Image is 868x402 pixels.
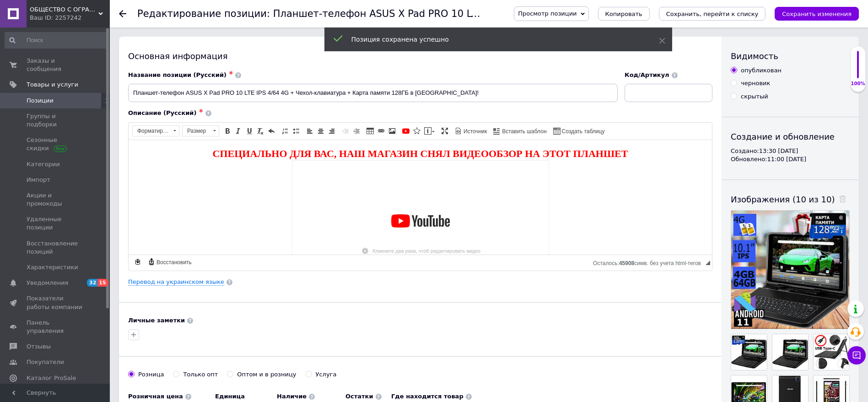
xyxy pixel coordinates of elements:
[87,279,97,287] span: 32
[266,126,276,136] a: Отменить (Ctrl+Z)
[518,10,577,17] span: Просмотр позиции
[277,393,307,400] b: Наличие
[351,35,636,44] div: Позиция сохранена успешно
[255,126,265,136] a: Убрать форматирование
[128,109,196,116] span: Описание (Русский)
[851,81,865,87] div: 100%
[387,126,397,136] a: Изображение
[741,79,770,87] div: черновик
[97,279,108,287] span: 15
[847,346,866,364] button: Чат с покупателем
[27,215,85,232] span: Удаленные позиции
[182,125,219,136] a: Размер
[423,126,436,136] a: Вставить сообщение
[129,140,712,255] iframe: Визуальный текстовый редактор, 28540CB0-A947-4D04-A7B4-F727CF1B88C4
[199,108,203,114] span: ✱
[27,97,54,105] span: Позиции
[598,7,650,21] button: Копировать
[741,92,768,101] div: скрытый
[619,260,634,266] span: 45908
[233,126,243,136] a: Курсив (Ctrl+I)
[119,10,126,17] div: Вернуться назад
[365,126,375,136] a: Таблица
[133,257,143,267] a: Сделать резервную копию сейчас
[376,126,386,136] a: Вставить/Редактировать ссылку (Ctrl+L)
[5,32,108,49] input: Поиск
[27,136,85,152] span: Сезонные скидки
[27,176,50,184] span: Импорт
[501,128,546,136] span: Вставить шаблон
[492,126,548,136] a: Вставить шаблон
[27,358,64,366] span: Покупатели
[27,263,78,272] span: Характеристики
[237,370,296,379] div: Оптом и в розницу
[27,112,85,129] span: Группы и подборки
[462,128,487,136] span: Источник
[741,66,782,75] div: опубликован
[146,257,193,267] a: Восстановить
[666,11,759,17] i: Сохранить, перейти к списку
[625,71,669,78] span: Код/Артикул
[659,7,766,21] button: Сохранить, перейти к списку
[316,126,326,136] a: По центру
[345,393,373,400] b: Остатки
[183,370,218,379] div: Только опт
[593,258,706,266] div: Подсчет символов
[128,278,224,286] a: Перевод на украинском языке
[155,259,192,266] span: Восстановить
[138,370,164,379] div: Розница
[561,128,605,136] span: Создать таблицу
[30,5,98,14] span: ОБЩЕСТВО С ОГРАНИЧЕННОЙ ОТВЕТСТВЕННОСТЬЮ "АДРОНИКС ТРЕЙДИНГ"
[850,46,866,92] div: 100% Качество заполнения
[128,84,618,102] input: Например, H&M женское платье зеленое 38 размер вечернее макси с блестками
[401,126,411,136] a: Добавить видео с YouTube
[280,126,290,136] a: Вставить / удалить нумерованный список
[215,393,245,400] b: Единица
[291,126,301,136] a: Вставить / удалить маркированный список
[27,239,85,256] span: Восстановление позиций
[229,70,233,76] span: ✱
[340,126,350,136] a: Уменьшить отступ
[128,50,712,62] div: Основная информация
[132,125,179,136] a: Форматирование
[163,20,421,165] img: Добавить видео с YouTube
[327,126,337,136] a: По правому краю
[731,155,850,163] div: Обновлено: 11:00 [DATE]
[731,131,850,142] div: Создание и обновление
[27,191,85,208] span: Акции и промокоды
[706,261,710,265] span: Перетащите для изменения размера
[128,71,226,78] span: Название позиции (Русский)
[453,126,488,136] a: Источник
[731,147,850,155] div: Создано: 13:30 [DATE]
[27,57,85,73] span: Заказы и сообщения
[731,50,850,62] div: Видимость
[27,374,76,382] span: Каталог ProSale
[27,279,68,287] span: Уведомления
[27,160,60,168] span: Категории
[552,126,606,136] a: Создать таблицу
[27,319,85,335] span: Панель управления
[440,126,450,136] a: Развернуть
[27,294,85,311] span: Показатели работы компании
[731,194,850,205] div: Изображения (10 из 10)
[183,126,210,136] span: Размер
[128,393,183,400] b: Розничная цена
[775,7,859,21] button: Сохранить изменения
[30,14,110,22] div: Ваш ID: 2257242
[782,11,852,17] i: Сохранить изменения
[391,393,464,400] b: Где находится товар
[244,126,254,136] a: Подчеркнутый (Ctrl+U)
[316,370,337,379] div: Услуга
[351,126,361,136] a: Увеличить отступ
[128,317,185,324] b: Личные заметки
[305,126,315,136] a: По левому краю
[605,11,642,17] span: Копировать
[27,342,51,351] span: Отзывы
[412,126,422,136] a: Вставить иконку
[27,81,78,89] span: Товары и услуги
[133,126,170,136] span: Форматирование
[222,126,232,136] a: Полужирный (Ctrl+B)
